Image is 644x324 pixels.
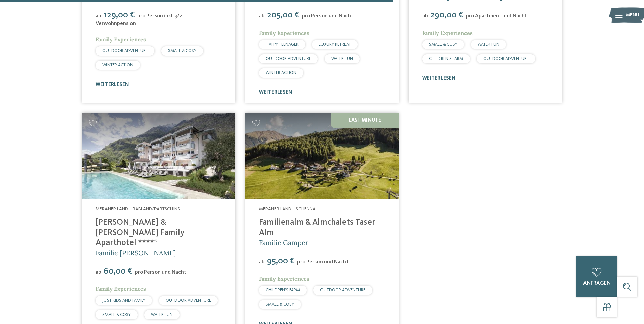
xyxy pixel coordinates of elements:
[478,42,499,47] span: WATER FUN
[297,259,349,265] span: pro Person und Nacht
[166,298,211,303] span: OUTDOOR ADVENTURE
[429,42,457,47] span: SMALL & COSY
[429,57,463,61] span: CHILDREN’S FARM
[266,57,311,61] span: OUTDOOR ADVENTURE
[302,13,353,19] span: pro Person und Nacht
[96,13,183,26] span: pro Person inkl. 3/4 Verwöhnpension
[102,267,134,276] span: 60,00 €
[96,285,146,292] span: Family Experiences
[96,36,146,43] span: Family Experiences
[168,49,196,53] span: SMALL & COSY
[331,57,353,61] span: WATER FUN
[259,259,265,265] span: ab
[483,57,529,61] span: OUTDOOR ADVENTURE
[422,13,428,19] span: ab
[102,298,145,303] span: JUST KIDS AND FAMILY
[82,113,235,199] img: Familienhotels gesucht? Hier findet ihr die besten!
[429,10,465,19] span: 290,00 €
[266,288,300,293] span: CHILDREN’S FARM
[259,238,308,247] span: Familie Gamper
[266,302,294,307] span: SMALL & COSY
[259,29,309,36] span: Family Experiences
[259,13,265,19] span: ab
[135,269,186,275] span: pro Person und Nacht
[96,207,180,211] span: Meraner Land – Rabland/Partschins
[422,75,456,81] a: weiterlesen
[96,13,101,19] span: ab
[320,288,365,293] span: OUTDOOR ADVENTURE
[266,71,296,75] span: WINTER ACTION
[245,113,399,199] img: Familienhotels gesucht? Hier findet ihr die besten!
[102,10,137,19] span: 129,00 €
[259,207,316,211] span: Meraner Land – Schenna
[319,42,351,47] span: LUXURY RETREAT
[96,218,184,247] a: [PERSON_NAME] & [PERSON_NAME] Family Aparthotel ****ˢ
[576,256,617,297] a: anfragen
[259,90,292,95] a: weiterlesen
[102,312,131,317] span: SMALL & COSY
[96,269,101,275] span: ab
[266,42,299,47] span: HAPPY TEENAGER
[422,29,473,36] span: Family Experiences
[259,218,375,237] a: Familienalm & Almchalets Taser Alm
[583,281,611,286] span: anfragen
[151,312,173,317] span: WATER FUN
[466,13,527,19] span: pro Apartment und Nacht
[265,257,296,265] span: 95,00 €
[102,49,148,53] span: OUTDOOR ADVENTURE
[259,275,309,282] span: Family Experiences
[96,249,176,257] span: Familie [PERSON_NAME]
[102,63,133,67] span: WINTER ACTION
[96,82,129,87] a: weiterlesen
[265,10,301,19] span: 205,00 €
